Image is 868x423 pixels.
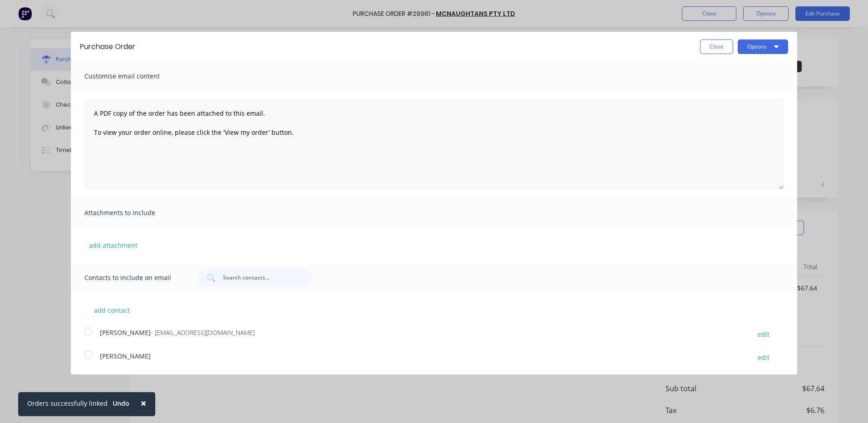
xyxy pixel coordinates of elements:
[222,273,297,282] input: Search contacts...
[752,351,775,364] button: edit
[132,392,155,414] button: Close
[80,41,135,52] div: Purchase Order
[100,328,151,337] span: [PERSON_NAME]
[700,39,733,54] button: Close
[151,328,255,337] span: - [EMAIL_ADDRESS][DOMAIN_NAME]
[27,398,108,408] div: Orders successfully linked
[84,238,142,252] button: add attachment
[752,328,775,340] button: edit
[84,70,184,83] span: Customise email content
[738,39,788,54] button: Options
[141,397,146,409] span: ×
[84,303,139,317] button: add contact
[84,207,184,219] span: Attachments to include
[84,271,184,284] span: Contacts to include on email
[108,397,134,410] button: Undo
[84,99,784,190] textarea: A PDF copy of the order has been attached to this email. To view your order online, please click ...
[100,352,151,360] span: [PERSON_NAME]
